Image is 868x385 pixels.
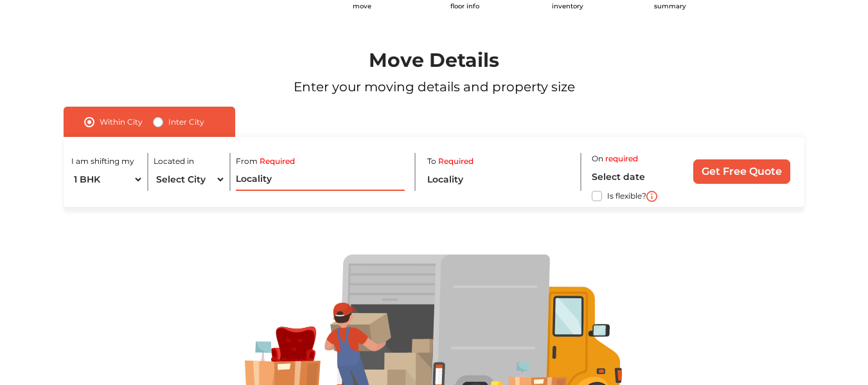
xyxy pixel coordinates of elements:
label: required [605,153,638,165]
input: Locality [427,168,572,191]
label: Is flexible? [607,188,646,202]
label: From [236,156,258,167]
p: Enter your moving details and property size [35,77,833,96]
label: Required [438,156,474,167]
img: i [646,191,657,202]
label: Required [260,156,295,167]
input: Get Free Quote [693,159,790,184]
h1: Move Details [35,49,833,72]
input: Select date [592,166,677,188]
label: Located in [154,156,194,167]
input: Locality [236,168,405,191]
label: Within City [100,114,143,130]
label: On [592,153,603,165]
label: I am shifting my [71,156,134,167]
label: To [427,156,436,167]
label: Inter City [168,114,204,130]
